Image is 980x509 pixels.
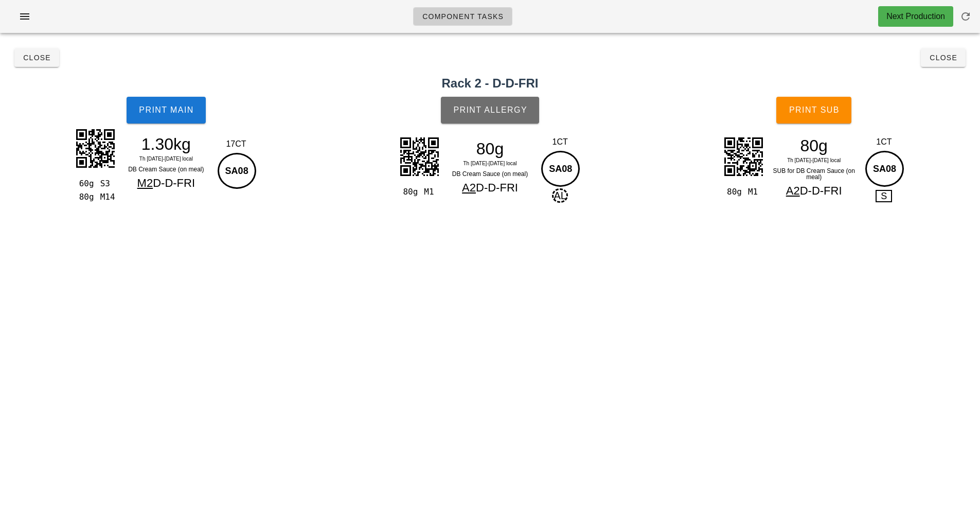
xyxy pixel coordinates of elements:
div: DB Cream Sauce (on meal) [121,164,211,174]
button: Print Main [127,97,206,124]
span: M2 [137,177,153,189]
img: UX8bdTPvaOT40AAAAASUVORK5CYII= [69,122,121,174]
a: Component Tasks [413,7,512,26]
span: AL [552,188,567,203]
span: Print Main [138,106,194,115]
div: 60g [75,177,96,190]
span: Component Tasks [422,12,504,21]
div: 80g [399,185,420,199]
div: SA08 [218,153,256,189]
div: 80g [446,141,535,156]
span: D-D-FRI [800,184,842,197]
span: Print Sub [789,106,840,115]
span: A2 [786,184,800,197]
button: Close [921,48,966,67]
button: Print Sub [776,97,851,124]
div: DB Cream Sauce (on meal) [446,169,535,179]
button: Print Allergy [441,97,539,124]
span: A2 [462,181,476,194]
div: 80g [769,138,859,153]
span: D-D-FRI [476,181,518,194]
h2: Rack 2 - D-D-FRI [6,74,974,93]
img: ZJ7iBoUySTVJoSIJcXJfuezDnIuUQ4hXE3Mp9jcm7pzOBkbyXREgCRkqpdH1SfByp6yyCHExgEjhIijZQghCOw2pxTC3cdSRS... [718,131,769,182]
span: D-D-FRI [153,177,195,189]
div: SA08 [541,151,580,187]
div: 80g [75,190,96,204]
div: SA08 [865,151,904,187]
span: Th [DATE]-[DATE] local [139,156,193,162]
div: SUB for DB Cream Sauce (on meal) [769,166,859,182]
div: 1CT [863,136,905,148]
span: Th [DATE]-[DATE] local [463,161,516,166]
span: Print Allergy [453,106,527,115]
span: Th [DATE]-[DATE] local [787,157,841,163]
div: S3 [96,177,117,190]
div: 1CT [539,136,581,148]
button: Close [14,48,59,67]
span: Close [929,54,957,62]
div: M1 [744,185,765,199]
div: M1 [420,185,441,199]
img: ybPpxtBV0AAAAASUVORK5CYII= [394,131,445,182]
div: M14 [96,190,117,204]
div: Next Production [886,10,945,23]
div: 17CT [215,138,258,150]
span: Close [23,54,51,62]
div: 1.30kg [121,136,211,152]
div: 80g [723,185,744,199]
span: S [876,190,892,202]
